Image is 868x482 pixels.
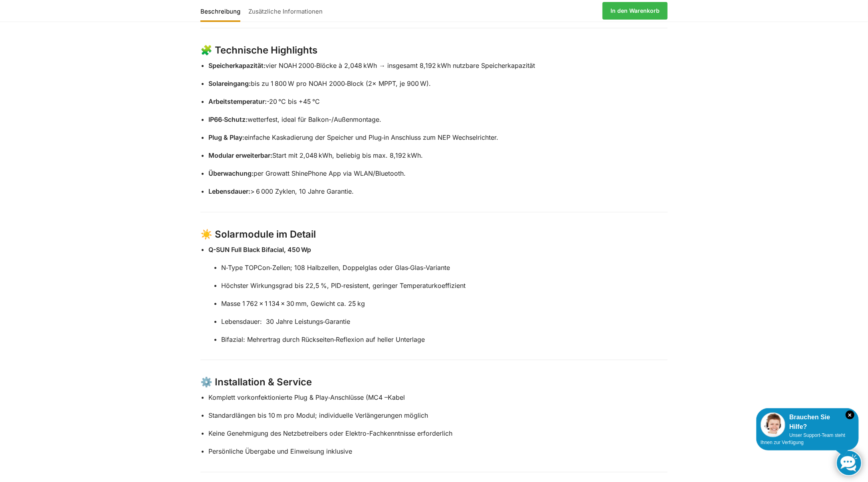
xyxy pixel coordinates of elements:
[208,169,406,177] span: per Growatt ShinePhone App via WLAN/Bluetooth.
[221,335,668,345] p: Bifazial: Mehrertrag durch Rückseiten‑Reflexion auf heller Unterlage
[208,79,251,87] strong: Solareingang:
[208,151,272,159] strong: Modular erweiterbar:
[208,61,535,69] span: vier NOAH 2000‑Blöcke à 2,048 kWh → insgesamt 8,192 kWh nutzbare Speicherkapazität
[208,115,248,123] strong: IP66‑Schutz:
[200,228,668,242] h3: ☀️ Solarmodule im Detail
[208,446,668,457] p: Persönliche Übergabe und Einweisung inklusive
[221,299,668,309] p: Masse 1 762 × 1 134 × 30 mm, Gewicht ca. 25 kg
[208,133,498,141] span: einfache Kaskadierung der Speicher und Plug‑in Anschluss zum NEP Wechselrichter.
[208,115,381,123] span: wetterfest, ideal für Balkon-/Außenmontage.
[200,44,668,58] h3: 🧩 Technische Highlights
[221,264,450,272] span: N‑Type TOPCon‑Zellen; 108 Halbzellen, Doppelglas oder Glas‑Glas-Variante
[208,133,244,141] strong: Plug & Play:
[208,97,267,105] strong: Arbeitstemperatur:
[208,393,668,403] p: Komplett vorkonfektionierte Plug & Play‑Anschlüsse (MC4 –Kabel
[208,428,668,439] p: Keine Genehmigung des Netzbetreibers oder Elektro-Fachkenntnisse erforderlich
[208,151,423,159] span: Start mit 2,048 kWh, beliebig bis max. 8,192 kWh.
[761,413,785,437] img: Customer service
[761,413,854,432] div: Brauchen Sie Hilfe?
[208,411,668,421] p: Standardlängen bis 10 m pro Modul; individuelle Verlängerungen möglich
[846,411,854,419] i: Schließen
[221,282,466,290] span: Höchster Wirkungsgrad bis 22,5 %, PID‑resistent, geringer Temperaturkoeffizient
[761,432,845,445] span: Unser Support-Team steht Ihnen zur Verfügung
[208,61,266,69] strong: Speicherkapazität:
[221,317,668,327] p: Lebensdauer: 30 Jahre Leistungs‑Garantie
[208,97,320,105] span: -20 °C bis +45 °C
[200,375,668,389] h3: ⚙️ Installation & Service
[208,79,431,87] span: bis zu 1 800 W pro NOAH 2000‑Block (2× MPPT, je 900 W).
[208,187,354,195] span: > 6 000 Zyklen, 10 Jahre Garantie.
[208,169,254,177] strong: Überwachung:
[208,246,311,254] strong: Q-SUN Full Black Bifacial, 450 Wp
[208,187,250,195] strong: Lebensdauer:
